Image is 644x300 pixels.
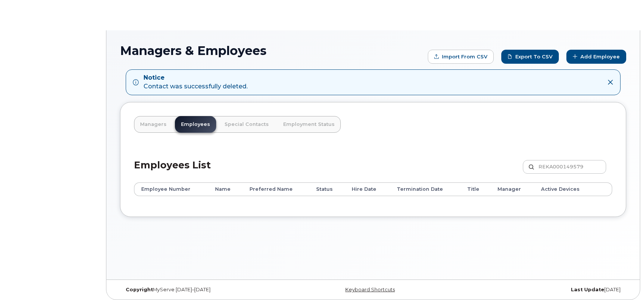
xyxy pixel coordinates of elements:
[134,182,208,196] th: Employee Number
[345,182,390,196] th: Hire Date
[571,287,604,292] strong: Last Update
[491,182,534,196] th: Manager
[345,287,395,292] a: Keyboard Shortcuts
[534,182,596,196] th: Active Devices
[460,182,491,196] th: Title
[428,50,494,64] form: Import from CSV
[126,287,153,292] strong: Copyright
[277,116,341,133] a: Employment Status
[457,287,626,293] div: [DATE]
[134,116,173,133] a: Managers
[134,160,211,182] h2: Employees List
[175,116,216,133] a: Employees
[208,182,243,196] th: Name
[309,182,345,196] th: Status
[390,182,460,196] th: Termination Date
[143,74,248,91] div: Contact was successfully deleted.
[143,74,248,82] strong: Notice
[566,50,626,64] a: Add Employee
[218,116,275,133] a: Special Contacts
[243,182,309,196] th: Preferred Name
[120,44,424,57] h1: Managers & Employees
[501,50,559,64] a: Export to CSV
[120,287,289,293] div: MyServe [DATE]–[DATE]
